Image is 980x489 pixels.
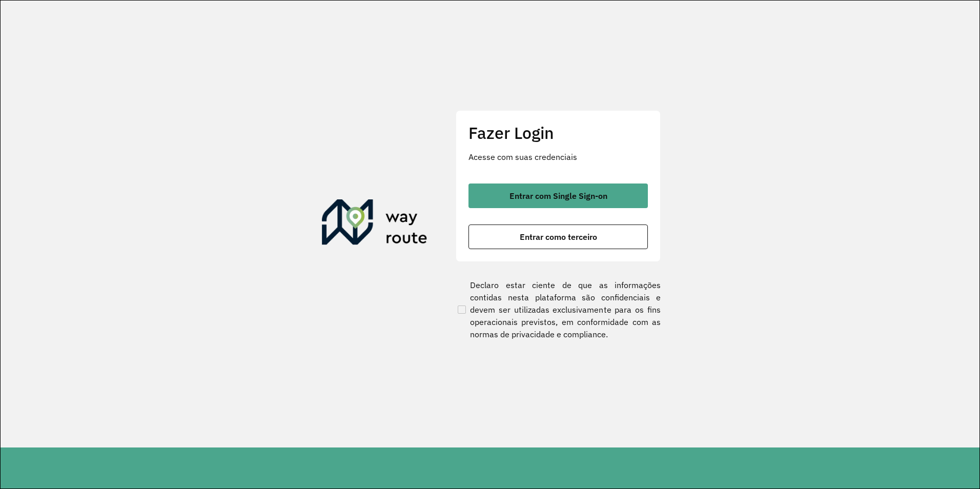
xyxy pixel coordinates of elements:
[468,184,648,208] button: button
[509,192,607,200] span: Entrar com Single Sign-on
[322,199,427,249] img: Roteirizador AmbevTech
[468,225,648,249] button: button
[468,151,648,163] p: Acesse com suas credenciais
[468,123,648,142] h2: Fazer Login
[456,279,661,340] label: Declaro estar ciente de que as informações contidas nesta plataforma são confidenciais e devem se...
[520,233,597,241] span: Entrar como terceiro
